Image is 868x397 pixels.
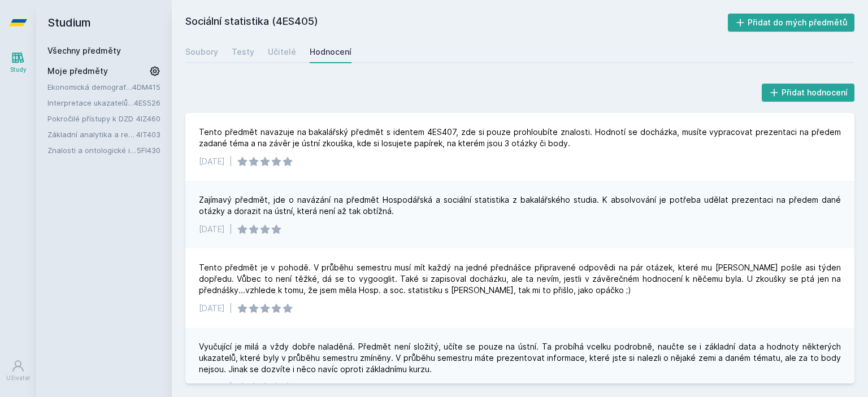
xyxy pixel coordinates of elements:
[134,98,160,107] a: 4ES526
[199,303,225,314] div: [DATE]
[2,45,34,80] a: Study
[229,382,232,393] div: |
[47,129,136,140] a: Základní analytika a reporting
[132,82,160,91] a: 4DM415
[137,146,160,155] a: 5FI430
[47,81,132,93] a: Ekonomická demografie I
[268,41,296,63] a: Učitelé
[229,224,232,235] div: |
[10,66,27,74] div: Study
[199,341,841,375] div: Vyučující je milá a vždy dobře naladěná. Předmět není složitý, učíte se pouze na ústní. Ta probíh...
[2,354,34,388] a: Uživatel
[762,84,855,102] button: Přidat hodnocení
[47,46,121,55] a: Všechny předměty
[185,41,218,63] a: Soubory
[268,46,296,58] div: Učitelé
[47,97,134,108] a: Interpretace ukazatelů ekonomického a sociálního vývoje (anglicky)
[310,41,351,63] a: Hodnocení
[728,14,855,32] button: Přidat do mých předmětů
[310,46,351,58] div: Hodnocení
[229,303,232,314] div: |
[6,374,30,382] div: Uživatel
[199,382,225,393] div: [DATE]
[199,126,841,149] div: Tento předmět navazuje na bakalářský předmět s identem 4ES407, zde si pouze prohloubíte znalosti....
[185,46,218,58] div: Soubory
[199,156,225,167] div: [DATE]
[47,145,137,156] a: Znalosti a ontologické inženýrství
[136,114,160,123] a: 4IZ460
[229,156,232,167] div: |
[185,14,728,32] h2: Sociální statistika (4ES405)
[199,194,841,217] div: Zajímavý předmět, jde o navázání na předmět Hospodářská a sociální statistika z bakalářského stud...
[47,113,136,124] a: Pokročilé přístupy k DZD
[136,130,160,139] a: 4IT403
[199,262,841,296] div: Tento předmět je v pohodě. V průběhu semestru musí mít každý na jedné přednášce připravené odpově...
[232,46,254,58] div: Testy
[232,41,254,63] a: Testy
[47,66,108,77] span: Moje předměty
[199,224,225,235] div: [DATE]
